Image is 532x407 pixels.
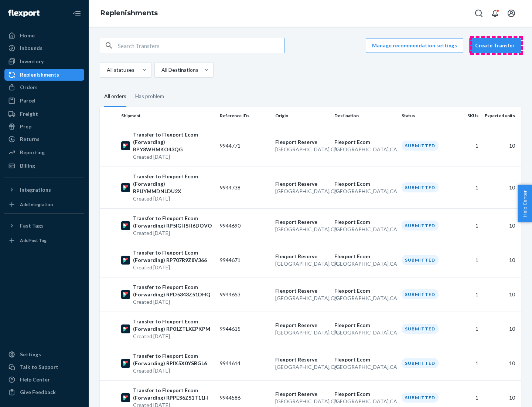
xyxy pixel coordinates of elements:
[20,162,35,169] div: Billing
[4,160,84,172] a: Billing
[275,322,328,329] p: Flexport Reserve
[454,107,481,125] th: SKUs
[402,255,439,265] div: Submitted
[217,346,272,380] td: 9944614
[481,312,521,346] td: 10
[454,243,481,277] td: 1
[4,55,84,67] a: Inventory
[20,71,59,78] div: Replenishments
[217,243,272,277] td: 9944671
[4,133,84,145] a: Returns
[334,138,396,146] p: Flexport Ecom
[4,361,84,373] a: Talk to Support
[217,125,272,166] td: 9944771
[504,6,519,21] button: Open account menu
[4,69,84,81] a: Replenishments
[4,108,84,120] a: Freight
[334,226,396,233] p: [GEOGRAPHIC_DATA] , CA
[20,58,44,65] div: Inventory
[95,3,164,24] ol: breadcrumbs
[69,6,84,21] button: Close Navigation
[481,107,521,125] th: Expected units
[402,141,439,151] div: Submitted
[402,324,439,334] div: Submitted
[217,107,272,125] th: Reference IDs
[275,138,328,146] p: Flexport Reserve
[4,374,84,386] a: Help Center
[4,147,84,158] a: Reporting
[275,218,328,226] p: Flexport Reserve
[366,38,463,53] button: Manage recommendation settings
[402,182,439,192] div: Submitted
[275,146,328,153] p: [GEOGRAPHIC_DATA] , CA
[100,9,158,17] a: Replenishments
[20,351,41,358] div: Settings
[275,188,328,195] p: [GEOGRAPHIC_DATA] , CA
[402,358,439,368] div: Submitted
[133,195,214,202] p: Created [DATE]
[518,185,532,222] span: Help Center
[481,277,521,312] td: 10
[4,220,84,232] button: Fast Tags
[133,131,214,153] p: Transfer to Flexport Ecom (Forwarding) RPY8WHMKO43QG
[133,387,214,401] p: Transfer to Flexport Ecom (Forwarding) RPPES6ZS1T11H
[334,146,396,153] p: [GEOGRAPHIC_DATA] , CA
[275,260,328,268] p: [GEOGRAPHIC_DATA] , CA
[133,264,214,271] p: Created [DATE]
[334,363,396,371] p: [GEOGRAPHIC_DATA] , CA
[106,66,107,74] input: All statuses
[471,6,486,21] button: Open Search Box
[334,322,396,329] p: Flexport Ecom
[20,97,35,104] div: Parcel
[217,312,272,346] td: 9944615
[402,289,439,299] div: Submitted
[8,10,40,17] img: Flexport logo
[334,398,396,405] p: [GEOGRAPHIC_DATA] , CA
[133,153,214,161] p: Created [DATE]
[481,166,521,208] td: 10
[133,352,214,367] p: Transfer to Flexport Ecom (Forwarding) RPIX5X0YSBGL6
[133,215,214,229] p: Transfer to Flexport Ecom (Forwarding) RP5IGHSH6DOVO
[118,107,217,125] th: Shipment
[454,346,481,380] td: 1
[20,135,40,143] div: Returns
[454,208,481,243] td: 1
[104,87,126,107] div: All orders
[133,298,214,306] p: Created [DATE]
[217,208,272,243] td: 9944690
[20,123,31,130] div: Prep
[402,221,439,231] div: Submitted
[275,398,328,405] p: [GEOGRAPHIC_DATA] , CA
[481,243,521,277] td: 10
[4,184,84,196] button: Integrations
[133,283,214,298] p: Transfer to Flexport Ecom (Forwarding) RPD5343Z51DHQ
[133,367,214,374] p: Created [DATE]
[20,237,47,243] div: Add Fast Tag
[272,107,331,125] th: Origin
[133,249,214,264] p: Transfer to Flexport Ecom (Forwarding) RP707R9Z8V366
[133,318,214,333] p: Transfer to Flexport Ecom (Forwarding) RP01ZTLXEPKPM
[4,30,84,41] a: Home
[107,66,134,74] div: All statuses
[334,390,396,398] p: Flexport Ecom
[275,356,328,363] p: Flexport Reserve
[4,81,84,93] a: Orders
[133,333,214,340] p: Created [DATE]
[469,38,521,53] button: Create Transfer
[20,84,38,91] div: Orders
[20,222,44,229] div: Fast Tags
[275,226,328,233] p: [GEOGRAPHIC_DATA] , CA
[4,199,84,211] a: Add Integration
[481,208,521,243] td: 10
[20,149,45,156] div: Reporting
[217,277,272,312] td: 9944653
[4,42,84,54] a: Inbounds
[20,388,56,396] div: Give Feedback
[488,6,502,21] button: Open notifications
[275,287,328,295] p: Flexport Reserve
[334,253,396,260] p: Flexport Ecom
[481,346,521,380] td: 10
[20,363,58,371] div: Talk to Support
[399,107,454,125] th: Status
